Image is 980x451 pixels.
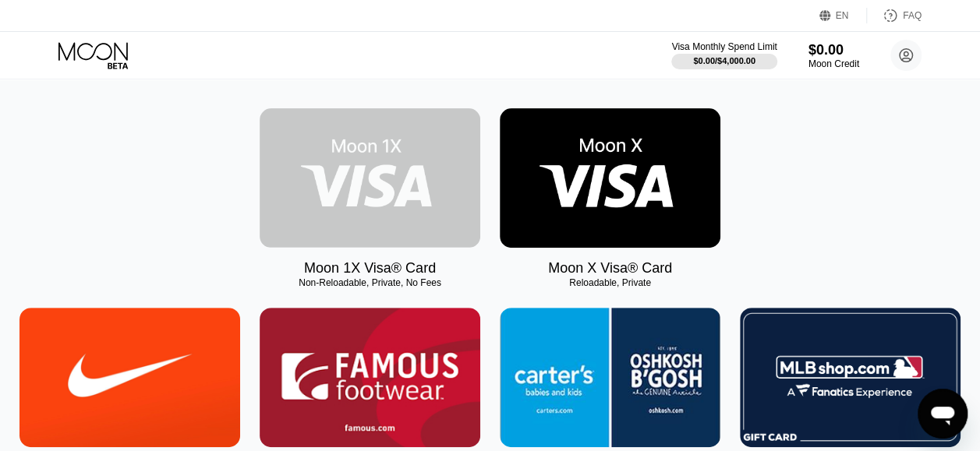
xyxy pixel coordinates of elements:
div: Reloadable, Private [500,277,720,288]
div: Visa Monthly Spend Limit$0.00/$4,000.00 [671,41,777,69]
div: EN [819,8,867,23]
div: Non-Reloadable, Private, No Fees [260,277,480,288]
div: FAQ [903,10,922,21]
div: EN [836,10,849,21]
iframe: Button to launch messaging window [918,389,968,439]
div: $0.00Moon Credit [808,42,859,69]
div: Moon 1X Visa® Card [304,260,436,277]
div: Moon Credit [808,58,859,69]
div: Visa Monthly Spend Limit [671,41,777,52]
div: Moon X Visa® Card [548,260,672,277]
div: $0.00 [808,42,859,58]
div: FAQ [867,8,922,23]
div: $0.00 / $4,000.00 [693,56,755,65]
